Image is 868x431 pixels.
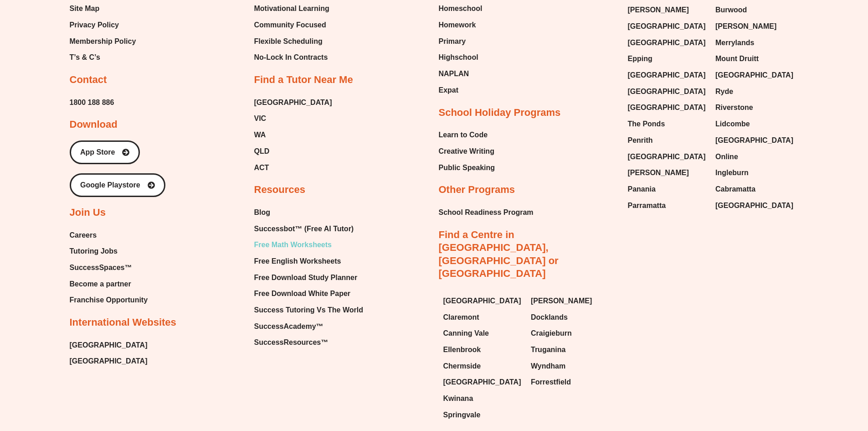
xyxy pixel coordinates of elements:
span: Burwood [715,3,747,17]
a: Ingleburn [715,166,794,180]
a: [GEOGRAPHIC_DATA] [70,354,148,368]
span: Ellenbrook [443,343,481,357]
a: Riverstone [715,101,794,114]
span: ACT [254,161,269,175]
a: Site Map [70,2,136,16]
span: [GEOGRAPHIC_DATA] [628,68,706,82]
a: [GEOGRAPHIC_DATA] [628,36,707,50]
div: Page ⁨1⁩ [9,10,321,412]
a: ACT [254,161,332,175]
span: Successbot™ (Free AI Tutor) [254,222,354,236]
span: App Store [80,149,115,156]
span: 𝑛𝑢𝑚𝑏𝑒𝑟 𝑜𝑓 𝑑𝑎𝑡𝑎 𝑣𝑎𝑙𝑢𝑒𝑠 [61,169,93,172]
span: SuccessResources™ [254,336,329,349]
span: Ingleburn [715,166,749,180]
span: WA [254,128,266,142]
span: - Data can be summarised or described using measures of centre and measures of spread. [48,107,268,113]
span: [PERSON_NAME] [628,166,689,180]
h2: Download [70,118,118,131]
a: Forrestfield [531,375,610,389]
h2: Find a Tutor Near Me [254,73,353,87]
h2: Contact [70,73,107,87]
a: Become a partner [70,277,148,291]
span: © Success Tutoring 2022, All rights Reserved • Levels 7-8 Mathematics [94,383,235,388]
span: - Measures of spread include the range and interquartile range. They are used to describe the [48,262,274,267]
a: Franchise Opportunity [70,293,148,307]
span: [GEOGRAPHIC_DATA] [628,36,706,50]
iframe: Chat Widget [716,328,868,431]
a: [PERSON_NAME] [628,166,707,180]
a: NAPLAN [439,67,483,81]
a: SuccessSpaces™ [70,261,148,275]
span: [PERSON_NAME] [531,294,592,308]
span: Expat [439,83,459,97]
span: Membership Policy [70,35,136,48]
a: Creative Writing [439,145,495,158]
span: Measures of centre & spread [48,90,150,98]
span: Chermside [443,359,481,373]
a: [GEOGRAPHIC_DATA] [443,294,522,308]
span: Become a partner [70,277,131,291]
span: Epping [628,52,652,66]
span: Craigieburn [531,327,572,340]
a: [GEOGRAPHIC_DATA] [715,68,794,82]
a: App Store [70,140,140,164]
a: Claremont [443,311,522,324]
span: Site Map [70,2,100,16]
a: Craigieburn [531,327,610,340]
span: Forrestfield [531,375,571,389]
a: [GEOGRAPHIC_DATA] [254,96,332,109]
a: Primary [439,35,483,48]
span: [GEOGRAPHIC_DATA] [628,20,706,33]
a: Privacy Policy [70,18,136,32]
span: T’s & C’s [70,51,100,64]
span: SuccessAcademy™ [254,320,324,333]
span: the median will be the average of these two numbers. [48,215,177,220]
a: Community Focused [254,18,332,32]
a: [GEOGRAPHIC_DATA] [443,375,522,389]
a: Expat [439,83,483,97]
a: Homework [439,18,483,32]
span: Flexible Scheduling [254,35,323,48]
span: No-Lock In Contracts [254,51,328,64]
span: Google Playstore [80,182,140,189]
span: [GEOGRAPHIC_DATA] [443,294,521,308]
span: QLD [254,145,270,158]
span: Blog [254,206,271,219]
a: Parramatta [628,199,707,213]
a: [GEOGRAPHIC_DATA] [70,338,148,352]
a: Free English Worksheets [254,254,363,268]
a: Highschool [439,51,483,64]
span: The Ponds [628,117,665,131]
span: [GEOGRAPHIC_DATA] [628,85,706,99]
span: values can be the mode if they all share the highest frequency. [48,243,199,249]
a: School Readiness Program [439,206,534,219]
span: [GEOGRAPHIC_DATA] [628,150,706,164]
span: VIC [254,112,267,125]
span: 𝑠𝑢𝑚 𝑜𝑓 𝑑𝑎𝑡𝑎 𝑣𝑎𝑙𝑢𝑒𝑠 [64,164,91,167]
a: Cabramatta [715,182,794,196]
a: Ryde [715,85,794,99]
span: Docklands [531,311,568,324]
a: [GEOGRAPHIC_DATA] [715,134,794,147]
span: Kwinana [443,392,473,405]
span: Cabramatta [715,182,755,196]
h2: Other Programs [439,183,515,197]
span: Homeschool [439,2,483,16]
a: VIC [254,112,332,125]
span: - The range, mean and median can only be calculated for numerical data, but the mode can be [48,319,277,324]
a: Ellenbrook [443,343,522,357]
a: [GEOGRAPHIC_DATA] [715,199,794,213]
span: Free Download Study Planner [254,271,358,285]
span: Free English Worksheets [254,254,341,268]
a: Tutoring Jobs [70,244,148,258]
span: SuccessSpaces™ [70,261,132,275]
a: Online [715,150,794,164]
a: Success Tutoring Vs The World [254,303,363,317]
